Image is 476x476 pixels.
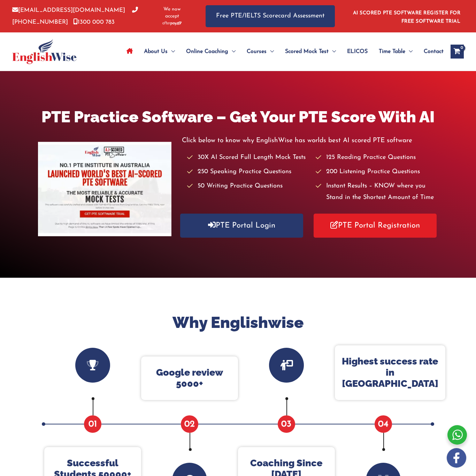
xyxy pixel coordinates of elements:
[38,106,438,128] h1: PTE Practice Software – Get Your PTE Score With AI
[451,45,464,59] a: View Shopping Cart, empty
[424,39,444,64] span: Contact
[12,7,138,25] a: [PHONE_NUMBER]
[418,39,444,64] a: Contact
[316,181,438,204] li: Instant Results – KNOW where you Stand in the Shortest Amount of Time
[38,142,171,236] img: pte-institute-main
[168,39,175,64] span: Menu Toggle
[181,39,241,64] a: Online CoachingMenu Toggle
[379,39,405,64] span: Time Table
[285,39,329,64] span: Scored Mock Test
[182,135,438,146] p: Click below to know why EnglishWise has worlds best AI scored PTE software
[187,181,309,192] li: 50 Writing Practice Questions
[347,39,368,64] span: ELICOS
[342,356,438,390] p: Highest success rate in [GEOGRAPHIC_DATA]
[447,448,466,468] img: white-facebook.png
[241,39,279,64] a: CoursesMenu Toggle
[180,214,303,238] a: PTE Portal Login
[341,39,373,64] a: ELICOS
[349,5,464,28] aside: Header Widget 1
[375,415,392,433] span: 04
[156,6,188,20] span: We now accept
[73,19,115,25] a: 1300 000 783
[186,39,228,64] span: Online Coaching
[353,10,461,24] a: AI SCORED PTE SOFTWARE REGISTER FOR FREE SOFTWARE TRIAL
[187,152,309,163] li: 30X AI Scored Full Length Mock Tests
[138,39,181,64] a: About UsMenu Toggle
[12,39,77,64] img: cropped-ew-logo
[187,166,309,178] li: 250 Speaking Practice Questions
[84,415,101,433] span: 01
[228,39,236,64] span: Menu Toggle
[121,39,444,64] nav: Site Navigation: Main Menu
[148,367,231,390] p: Google review 5000+
[316,166,438,178] li: 200 Listening Practice Questions
[279,39,341,64] a: Scored Mock TestMenu Toggle
[206,5,335,27] a: Free PTE/IELTS Scorecard Assessment
[247,39,267,64] span: Courses
[267,39,274,64] span: Menu Toggle
[29,313,447,333] h2: Why Englishwise
[329,39,336,64] span: Menu Toggle
[181,415,198,433] span: 02
[405,39,413,64] span: Menu Toggle
[373,39,418,64] a: Time TableMenu Toggle
[278,415,295,433] span: 03
[316,152,438,163] li: 125 Reading Practice Questions
[162,21,182,25] img: Afterpay-Logo
[144,39,168,64] span: About Us
[12,7,125,13] a: [EMAIL_ADDRESS][DOMAIN_NAME]
[314,214,437,238] a: PTE Portal Registration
